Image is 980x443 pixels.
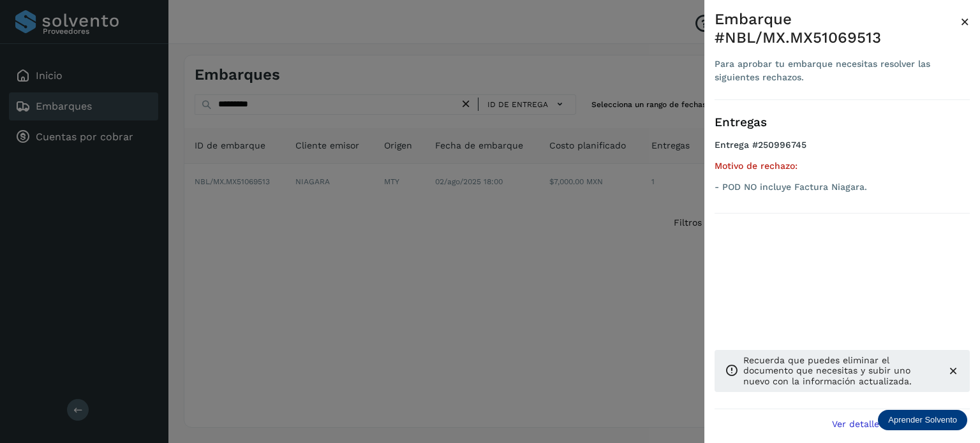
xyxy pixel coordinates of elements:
button: Close [960,10,970,33]
span: Ver detalle de embarque [832,419,941,428]
p: Recuerda que puedes eliminar el documento que necesitas y subir uno nuevo con la información actu... [743,355,937,387]
h3: Entregas [715,115,970,130]
div: Aprender Solvento [878,410,967,430]
p: Aprender Solvento [888,415,957,425]
button: Ver detalle de embarque [824,409,970,438]
h4: Entrega #250996745 [715,140,970,161]
div: Embarque #NBL/MX.MX51069513 [715,10,960,47]
h5: Motivo de rechazo: [715,161,970,171]
div: Para aprobar tu embarque necesitas resolver las siguientes rechazos. [715,57,960,84]
p: - POD NO incluye Factura Niagara. [715,182,970,192]
span: × [960,13,970,31]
